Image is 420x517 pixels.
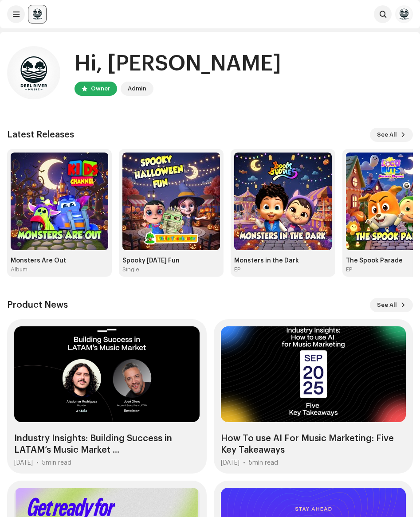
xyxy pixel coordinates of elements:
[221,433,406,456] div: How To use AI For Music Marketing: Five Key Takeaways
[91,83,110,94] div: Owner
[122,257,220,264] div: Spooky [DATE] Fun
[243,459,245,466] div: •
[42,459,71,466] div: 5
[46,460,71,466] span: min read
[377,296,397,314] span: See All
[395,5,413,23] img: aa667d68-6f2a-49b3-a378-5c7a0ce4385c
[75,50,281,78] div: Hi, [PERSON_NAME]
[221,459,239,466] div: [DATE]
[377,126,397,144] span: See All
[11,153,108,250] img: 2d04b452-64ee-4078-8fc8-37337d2440b1
[234,257,332,264] div: Monsters in the Dark
[370,128,413,142] button: See All
[370,298,413,312] button: See All
[7,298,68,312] h3: Product News
[36,459,39,466] div: •
[252,460,278,466] span: min read
[249,459,278,466] div: 5
[28,5,46,23] img: b01bb792-8356-4547-a3ed-9d154c7bda15
[11,257,108,264] div: Monsters Are Out
[14,459,33,466] div: [DATE]
[14,433,200,456] div: Industry Insights: Building Success in LATAM’s Music Market ...
[234,266,240,273] div: EP
[11,266,27,273] div: Album
[122,266,139,273] div: Single
[7,46,60,99] img: aa667d68-6f2a-49b3-a378-5c7a0ce4385c
[346,266,352,273] div: EP
[7,128,74,142] h3: Latest Releases
[128,83,146,94] div: Admin
[234,153,332,250] img: a0413f25-253f-4d53-b89e-f3a664293668
[122,153,220,250] img: 56b681ce-1524-4016-92a7-3d0503794e5c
